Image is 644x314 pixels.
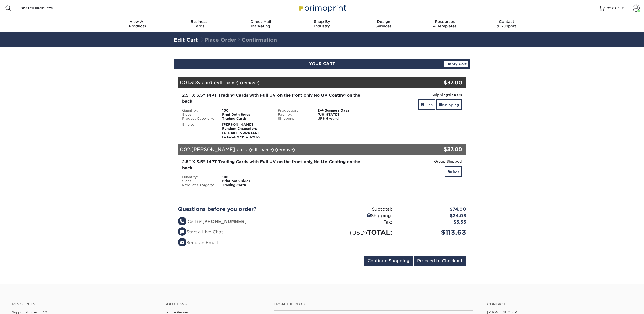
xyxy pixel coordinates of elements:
div: [US_STATE] [314,113,370,117]
a: Start a Live Chat [178,229,223,234]
span: Direct Mail [230,19,291,24]
div: $34.08 [396,213,470,219]
div: Cards [168,19,230,28]
div: TOTAL: [322,228,396,237]
small: (USD) [350,229,367,236]
div: $37.00 [418,145,462,153]
a: Resources& Templates [414,16,476,32]
span: Resources [414,19,476,24]
div: Services [353,19,414,28]
div: Sides: [178,113,218,117]
h2: Questions before you order? [178,206,318,212]
a: View AllProducts [107,16,168,32]
div: 100 [218,175,274,179]
a: Send an Email [178,240,218,245]
strong: $34.08 [449,93,462,97]
a: Files [445,166,462,177]
input: Continue Shopping [364,256,413,266]
span: shipping [439,103,443,107]
div: Tax: [322,219,396,226]
a: Shipping [436,99,462,110]
a: DesignServices [353,16,414,32]
a: Empty Cart [444,61,468,67]
img: Primoprint [297,3,347,13]
span: files [421,103,424,107]
a: Files [418,99,435,110]
div: $37.00 [418,79,462,86]
div: Print Both Sides [218,179,274,183]
input: Proceed to Checkout [414,256,466,266]
div: Shipping: [274,117,314,121]
div: Shipping: [322,213,396,219]
a: Shop ByIndustry [291,16,353,32]
div: Trading Cards [218,183,274,187]
div: Production: [274,108,314,113]
a: (remove) [275,147,295,152]
a: (remove) [240,80,260,85]
div: Subtotal: [322,206,396,213]
a: (edit name) [214,80,239,85]
input: SEARCH PRODUCTS..... [21,5,70,11]
span: Business [168,19,230,24]
div: Industry [291,19,353,28]
span: 2 [622,6,624,10]
a: BusinessCards [168,16,230,32]
div: $5.55 [396,219,470,226]
div: 001: [178,77,418,88]
div: Facility: [274,113,314,117]
div: Quantity: [178,175,218,179]
span: [PERSON_NAME] card [191,146,248,152]
div: UPS Ground [314,117,370,121]
div: 2.5" X 3.5" 14PT Trading Cards with Full UV on the front only,No UV Coating on the back [182,159,366,171]
strong: [PERSON_NAME] Random Encounters [STREET_ADDRESS] [GEOGRAPHIC_DATA] [222,123,261,139]
div: Quantity: [178,108,218,113]
span: Shop By [291,19,353,24]
span: View All [107,19,168,24]
div: Group Shipped [374,159,462,164]
a: Edit Cart [174,37,198,43]
div: Marketing [230,19,291,28]
span: Place Order Confirmation [199,37,277,43]
div: & Support [476,19,537,28]
a: Contact [487,302,632,306]
div: Product Category: [178,117,218,121]
span: Contact [476,19,537,24]
div: Shipping: [374,92,462,97]
span: Design [353,19,414,24]
div: Print Both Sides [218,113,274,117]
div: Products [107,19,168,28]
a: Direct MailMarketing [230,16,291,32]
a: (edit name) [249,147,274,152]
h4: From the Blog [274,302,473,306]
span: MY CART [607,6,621,10]
a: Contact& Support [476,16,537,32]
div: Ship to: [178,123,218,139]
div: $74.00 [396,206,470,213]
div: 002: [178,144,418,155]
span: YOUR CART [309,61,335,66]
div: 100 [218,108,274,113]
div: $113.63 [396,228,470,237]
span: 3DS card [190,80,212,85]
div: Sides: [178,179,218,183]
strong: [PHONE_NUMBER] [202,219,247,224]
div: 2.5" X 3.5" 14PT Trading Cards with Full UV on the front only,No UV Coating on the back [182,92,366,104]
h4: Solutions [165,302,266,306]
div: Trading Cards [218,117,274,121]
li: Call us [178,218,318,225]
div: 2-4 Business Days [314,108,370,113]
div: Product Category: [178,183,218,187]
span: files [447,170,451,174]
h4: Resources [12,302,157,306]
div: & Templates [414,19,476,28]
